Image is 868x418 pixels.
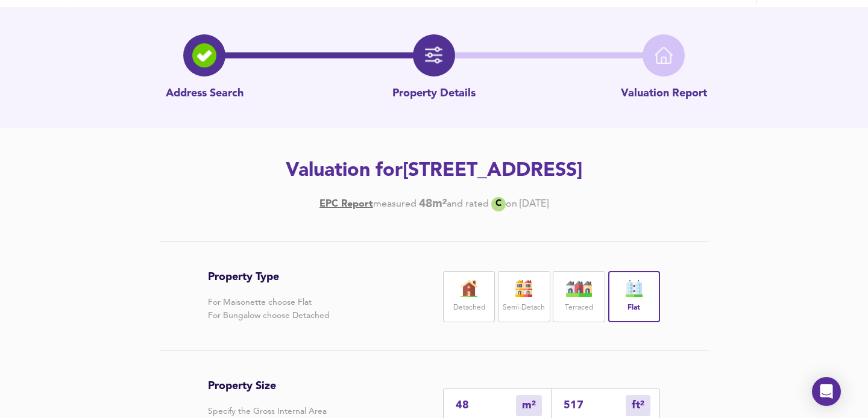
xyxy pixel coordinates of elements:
[419,198,447,211] b: 48 m²
[447,198,489,211] div: and rated
[553,271,605,322] div: Terraced
[498,271,550,322] div: Semi-Detach
[608,271,660,322] div: Flat
[425,46,443,64] img: filter-icon
[456,399,516,412] input: Enter sqm
[564,399,626,412] input: Sqft
[509,280,539,297] img: house-icon
[812,377,841,406] div: Open Intercom Messenger
[373,198,417,211] div: measured
[503,301,545,316] label: Semi-Detach
[443,271,495,322] div: Detached
[208,379,387,393] h3: Property Size
[621,86,707,102] p: Valuation Report
[627,301,640,316] label: Flat
[319,198,373,211] a: EPC Report
[491,197,506,211] div: C
[626,395,650,416] div: m²
[655,46,673,64] img: home-icon
[564,280,594,297] img: house-icon
[619,280,649,297] img: flat-icon
[319,197,549,211] div: [DATE]
[392,86,476,102] p: Property Details
[192,43,216,67] img: search-icon
[208,296,330,322] p: For Maisonette choose Flat For Bungalow choose Detached
[565,301,593,316] label: Terraced
[166,86,244,102] p: Address Search
[93,158,775,184] h2: Valuation for [STREET_ADDRESS]
[208,270,330,284] h3: Property Type
[506,198,517,211] div: on
[454,280,484,297] img: house-icon
[453,301,485,316] label: Detached
[516,395,542,416] div: m²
